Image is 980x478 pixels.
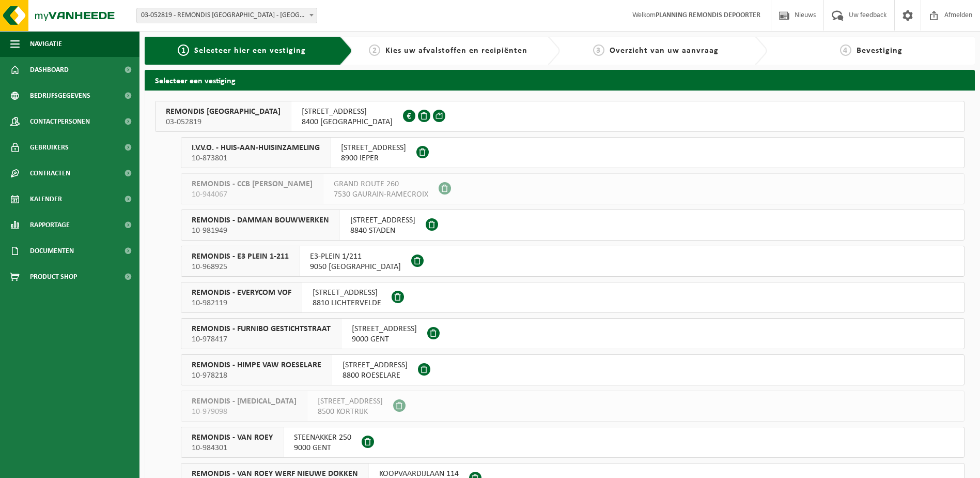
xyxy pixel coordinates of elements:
[181,210,965,241] button: REMONDIS - DAMMAN BOUWWERKEN 10-981949 [STREET_ADDRESS]8840 STADEN
[192,179,313,189] span: REMONDIS - CCB [PERSON_NAME]
[192,396,297,407] span: REMONDIS - [MEDICAL_DATA]
[181,354,965,385] button: REMONDIS - HIMPE VAW ROESELARE 10-978218 [STREET_ADDRESS]8800 ROESELARE
[343,360,408,370] span: [STREET_ADDRESS]
[181,318,965,349] button: REMONDIS - FURNIBO GESTICHTSTRAAT 10-978417 [STREET_ADDRESS]9000 GENT
[192,215,329,226] span: REMONDIS - DAMMAN BOUWWERKEN
[181,282,965,313] button: REMONDIS - EVERYCOM VOF 10-982119 [STREET_ADDRESS]8810 LICHTERVELDE
[302,117,393,127] span: 8400 [GEOGRAPHIC_DATA]
[30,212,70,238] span: Rapportage
[30,83,90,109] span: Bedrijfsgegevens
[192,143,320,153] span: I.V.V.O. - HUIS-AAN-HUISINZAMELING
[313,298,381,308] span: 8810 LICHTERVELDE
[192,432,273,443] span: REMONDIS - VAN ROEY
[137,8,317,23] span: 03-052819 - REMONDIS WEST-VLAANDEREN - OOSTENDE
[192,226,329,236] span: 10-981949
[192,443,273,453] span: 10-984301
[155,101,965,132] button: REMONDIS [GEOGRAPHIC_DATA] 03-052819 [STREET_ADDRESS]8400 [GEOGRAPHIC_DATA]
[192,407,297,417] span: 10-979098
[192,153,320,163] span: 10-873801
[30,31,62,57] span: Navigatie
[30,186,62,212] span: Kalender
[334,189,428,200] span: 7530 GAURAIN-RAMECROIX
[593,44,604,56] span: 3
[350,226,415,236] span: 8840 STADEN
[656,11,760,19] strong: PLANNING REMONDIS DEPOORTER
[136,8,317,23] span: 03-052819 - REMONDIS WEST-VLAANDEREN - OOSTENDE
[30,264,77,290] span: Product Shop
[192,360,321,370] span: REMONDIS - HIMPE VAW ROESELARE
[840,44,851,56] span: 4
[334,179,428,189] span: GRAND ROUTE 260
[145,70,975,90] h2: Selecteer een vestiging
[192,370,321,381] span: 10-978218
[192,298,291,308] span: 10-982119
[192,251,289,262] span: REMONDIS - E3 PLEIN 1-211
[30,135,69,160] span: Gebruikers
[181,137,965,168] button: I.V.V.O. - HUIS-AAN-HUISINZAMELING 10-873801 [STREET_ADDRESS]8900 IEPER
[352,324,417,334] span: [STREET_ADDRESS]
[341,143,406,153] span: [STREET_ADDRESS]
[352,334,417,345] span: 9000 GENT
[30,238,74,264] span: Documenten
[166,107,281,117] span: REMONDIS [GEOGRAPHIC_DATA]
[318,407,383,417] span: 8500 KORTRIJK
[178,44,189,56] span: 1
[343,370,408,381] span: 8800 ROESELARE
[194,47,306,55] span: Selecteer hier een vestiging
[181,427,965,458] button: REMONDIS - VAN ROEY 10-984301 STEENAKKER 2509000 GENT
[341,153,406,163] span: 8900 IEPER
[192,189,313,200] span: 10-944067
[192,288,291,298] span: REMONDIS - EVERYCOM VOF
[369,44,380,56] span: 2
[310,251,401,262] span: E3-PLEIN 1/211
[302,107,393,117] span: [STREET_ADDRESS]
[166,117,281,127] span: 03-052819
[350,215,415,226] span: [STREET_ADDRESS]
[30,57,69,83] span: Dashboard
[192,324,331,334] span: REMONDIS - FURNIBO GESTICHTSTRAAT
[313,288,381,298] span: [STREET_ADDRESS]
[857,47,903,55] span: Bevestiging
[192,262,289,272] span: 10-968925
[30,160,70,186] span: Contracten
[192,334,331,345] span: 10-978417
[294,443,351,453] span: 9000 GENT
[181,246,965,277] button: REMONDIS - E3 PLEIN 1-211 10-968925 E3-PLEIN 1/2119050 [GEOGRAPHIC_DATA]
[30,109,90,135] span: Contactpersonen
[310,262,401,272] span: 9050 [GEOGRAPHIC_DATA]
[610,47,719,55] span: Overzicht van uw aanvraag
[318,396,383,407] span: [STREET_ADDRESS]
[294,432,351,443] span: STEENAKKER 250
[385,47,527,55] span: Kies uw afvalstoffen en recipiënten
